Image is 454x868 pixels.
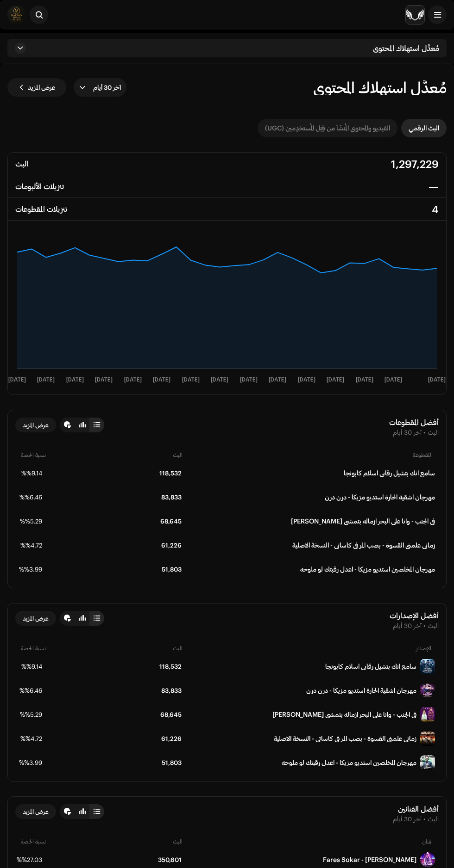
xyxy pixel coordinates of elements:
[19,735,42,742] div: 4.72‎%%
[385,377,402,383] text: [DATE]
[390,611,439,620] div: أفضل الإصدارات
[393,429,422,436] span: آخر 30 أيام
[46,517,182,525] div: 68,645
[19,687,42,694] div: 6.46‎%%
[50,644,183,652] div: البث
[182,377,200,383] text: [DATE]
[46,711,182,718] div: 68,645
[23,609,49,628] span: عرض المزيد
[389,418,439,427] div: أفضل المقطوعات
[432,202,439,216] div: 4
[89,78,121,97] span: آخر 30 أيام
[23,837,46,845] div: نسبة الحصة
[186,837,431,845] div: فنان
[15,179,64,194] div: تنزيلات الألبومات
[373,44,439,52] span: مُعدَّل استهلاك المحتوى
[300,566,435,573] div: مهرجان المخلصين استديو مزيكا - اعدل رقبتك لو ملوحه
[420,755,435,770] img: 455B536A-7E50-4F37-8EFC-A9326305E1AF
[428,815,439,823] span: البث
[393,804,439,813] div: أفضل الفنانين
[66,377,84,383] text: [DATE]
[19,542,42,549] div: 4.72‎%%
[7,6,26,24] img: 5a5c9c4e-0e72-485f-90d9-ad2ba7cf5705
[46,566,182,573] div: 51,803
[409,119,439,137] div: البث الرقمي
[124,377,142,383] text: [DATE]
[429,179,439,194] div: —
[23,644,46,652] div: نسبة الحصة
[423,622,426,629] span: •
[428,429,439,436] span: البث
[46,687,182,694] div: 83,833
[423,815,426,823] span: •
[19,759,42,766] div: 3.99‎%%
[50,837,183,845] div: البث
[19,469,42,477] div: 9.14‎%%
[272,711,416,718] div: خوجه في الجنب - وانا علي البحر ازماله بتمشي
[325,663,416,670] div: سامع انك بتشيل رقابي اسلام كابونجا
[15,611,56,626] button: عرض المزيد
[327,377,344,383] text: [DATE]
[420,731,435,746] img: 755728FB-45C9-47A4-B1E8-C054D3E77A12
[46,493,182,501] div: 83,833
[211,377,228,383] text: [DATE]
[8,377,26,383] text: [DATE]
[19,856,42,863] div: 27.03‎%%
[46,469,182,477] div: 118,532
[428,377,446,383] text: [DATE]
[19,711,42,718] div: 5.29‎%%
[323,856,416,863] div: Fares Sokar - فارس سكر
[325,493,435,501] div: مهرجان اشقية الحارة استديو مزيكا - درن درن
[269,377,286,383] text: [DATE]
[37,377,55,383] text: [DATE]
[393,622,422,629] span: آخر 30 أيام
[391,156,439,171] div: 1,297,229
[19,493,42,501] div: 6.46‎%%
[23,802,49,821] span: عرض المزيد
[406,6,424,24] img: 33004b37-325d-4a8b-b51f-c12e9b964943
[15,418,56,432] button: عرض المزيد
[420,707,435,722] img: F6746F0E-742B-474F-AC57-36540D43E684
[313,80,447,95] span: مُعدَّل استهلاك المحتوى
[274,735,416,742] div: زماني علمني القسوة - بصب المر في كاساتي - النسخة الاصلية
[393,815,422,823] span: آخر 30 أيام
[15,156,28,171] div: البث
[420,683,435,698] img: BF827208-0148-48BF-908F-8E746ED97778
[265,119,390,137] div: الفيديو والمحتوى المُنشَأ من قِبَل المُستخدِمين (UGC)
[28,78,55,97] span: عرض المزيد
[46,542,182,549] div: 61,226
[291,517,435,525] div: خوجه في الجنب - وانا علي البحر ازماله بتمشي
[292,542,435,549] div: زماني علمني القسوة - بصب المر في كاساتي - النسخة الاصلية
[356,377,373,383] text: [DATE]
[186,644,431,652] div: الإصدار
[7,78,66,97] button: عرض المزيد
[298,377,315,383] text: [DATE]
[420,659,435,674] img: ABFC8EEA-D131-4A90-97B9-FC199E264AD0
[153,377,170,383] text: [DATE]
[46,663,182,670] div: 118,532
[186,451,431,458] div: المقطوعة
[423,429,426,436] span: •
[306,687,416,694] div: مهرجان اشقية الحارة استديو مزيكا - درن درن
[50,451,183,458] div: البث
[23,416,49,434] span: عرض المزيد
[15,202,67,216] div: تنزيلات المقطوعات
[420,852,435,867] img: A4EFA65C-D5CE-4C1F-BCAD-BBA0F2C874DB
[19,517,42,525] div: 5.29‎%%
[79,78,86,97] div: dropdown trigger
[240,377,258,383] text: [DATE]
[282,759,416,766] div: مهرجان المخلصين استديو مزيكا - اعدل رقبتك لو ملوحه
[46,856,182,863] div: 350,601
[46,759,182,766] div: 51,803
[428,622,439,629] span: البث
[23,451,46,458] div: نسبة الحصة
[19,663,42,670] div: 9.14‎%%
[15,804,56,819] button: عرض المزيد
[344,469,435,477] div: سامع انك بتشيل رقابي اسلام كابونجا
[19,566,42,573] div: 3.99‎%%
[95,377,113,383] text: [DATE]
[46,735,182,742] div: 61,226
